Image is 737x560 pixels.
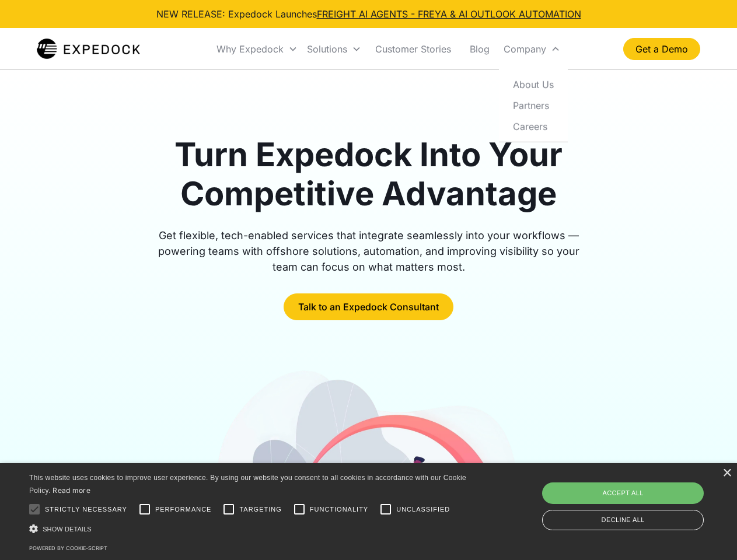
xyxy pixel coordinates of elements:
[53,486,90,495] a: Read more
[623,38,700,60] a: Get a Demo
[504,94,563,116] a: Partners
[504,43,546,55] div: Company
[239,505,281,514] span: Targeting
[212,29,302,69] div: Why Expedock
[216,43,284,55] div: Why Expedock
[307,43,347,55] div: Solutions
[499,29,565,69] div: Company
[156,7,581,21] div: NEW RELEASE: Expedock Launches
[37,37,140,61] a: home
[29,474,466,495] span: This website uses cookies to improve user experience. By using our website you consent to all coo...
[310,505,368,514] span: Functionality
[45,505,127,514] span: Strictly necessary
[302,29,366,69] div: Solutions
[396,505,450,514] span: Unclassified
[29,523,470,535] div: Show details
[43,526,92,533] span: Show details
[460,29,499,69] a: Blog
[543,434,737,560] iframe: Chat Widget
[504,73,563,94] a: About Us
[317,8,581,20] a: FREIGHT AI AGENTS - FREYA & AI OUTLOOK AUTOMATION
[29,545,107,551] a: Powered by cookie-script
[37,37,140,61] img: Expedock Logo
[366,29,460,69] a: Customer Stories
[155,505,212,514] span: Performance
[504,116,563,136] a: Careers
[499,69,568,142] nav: Company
